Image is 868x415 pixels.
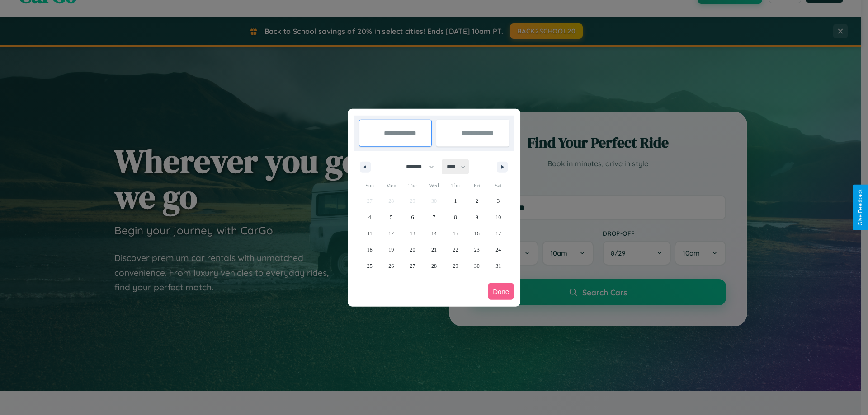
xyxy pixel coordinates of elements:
[495,242,501,258] span: 24
[488,258,509,274] button: 31
[474,242,480,258] span: 23
[431,225,437,242] span: 14
[380,242,401,258] button: 19
[453,258,458,274] span: 29
[402,225,423,242] button: 13
[380,258,401,274] button: 26
[454,193,457,209] span: 1
[488,225,509,242] button: 17
[431,258,437,274] span: 28
[445,178,466,193] span: Thu
[423,258,444,274] button: 28
[423,242,444,258] button: 21
[359,242,380,258] button: 18
[474,225,480,242] span: 16
[431,242,437,258] span: 21
[476,193,478,209] span: 2
[402,258,423,274] button: 27
[445,225,466,242] button: 15
[497,193,500,209] span: 3
[388,242,394,258] span: 19
[466,178,487,193] span: Fri
[423,178,444,193] span: Wed
[453,225,458,242] span: 15
[488,242,509,258] button: 24
[388,225,394,242] span: 12
[488,193,509,209] button: 3
[390,209,392,225] span: 5
[410,242,415,258] span: 20
[380,209,401,225] button: 5
[423,209,444,225] button: 7
[402,242,423,258] button: 20
[454,209,457,225] span: 8
[466,209,487,225] button: 9
[857,189,863,226] div: Give Feedback
[359,225,380,242] button: 11
[367,258,373,274] span: 25
[495,209,501,225] span: 10
[495,225,501,242] span: 17
[466,258,487,274] button: 30
[466,225,487,242] button: 16
[476,209,478,225] span: 9
[367,225,373,242] span: 11
[453,242,458,258] span: 22
[466,242,487,258] button: 23
[445,193,466,209] button: 1
[411,209,414,225] span: 6
[402,178,423,193] span: Tue
[466,193,487,209] button: 2
[359,178,380,193] span: Sun
[410,225,415,242] span: 13
[488,178,509,193] span: Sat
[367,242,373,258] span: 18
[445,209,466,225] button: 8
[433,209,435,225] span: 7
[488,283,514,300] button: Done
[402,209,423,225] button: 6
[410,258,415,274] span: 27
[423,225,444,242] button: 14
[368,209,371,225] span: 4
[359,258,380,274] button: 25
[388,258,394,274] span: 26
[445,242,466,258] button: 22
[380,178,401,193] span: Mon
[474,258,480,274] span: 30
[488,209,509,225] button: 10
[380,225,401,242] button: 12
[495,258,501,274] span: 31
[359,209,380,225] button: 4
[445,258,466,274] button: 29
